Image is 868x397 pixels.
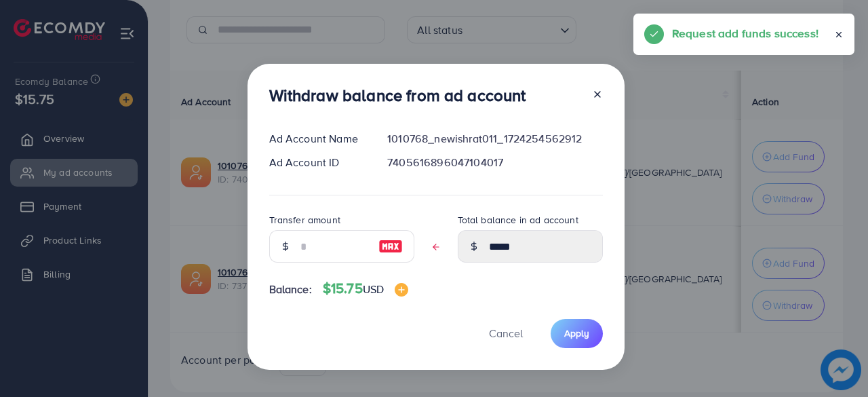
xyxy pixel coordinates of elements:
[258,131,377,147] div: Ad Account Name
[269,213,340,227] label: Transfer amount
[551,319,603,348] button: Apply
[323,280,408,297] h4: $15.75
[363,282,384,297] span: USD
[458,213,578,227] label: Total balance in ad account
[564,326,589,340] span: Apply
[489,326,523,341] span: Cancel
[395,283,408,297] img: image
[672,24,818,42] h5: Request add funds success!
[269,86,526,105] h3: Withdraw balance from ad account
[472,319,540,348] button: Cancel
[269,282,312,297] span: Balance:
[378,238,403,254] img: image
[258,155,377,170] div: Ad Account ID
[376,155,613,170] div: 7405616896047104017
[376,131,613,147] div: 1010768_newishrat011_1724254562912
